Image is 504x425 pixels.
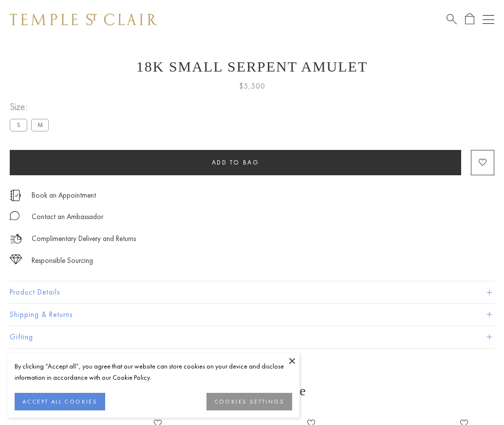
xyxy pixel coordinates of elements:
[32,233,136,245] p: Complimentary Delivery and Returns
[10,119,27,131] label: S
[32,211,103,223] div: Contact an Ambassador
[10,281,494,303] button: Product Details
[447,13,457,25] a: Search
[10,326,494,348] button: Gifting
[10,255,22,264] img: icon_sourcing.svg
[206,393,292,410] button: COOKIES SETTINGS
[10,150,461,175] button: Add to bag
[10,233,22,245] img: icon_delivery.svg
[212,158,260,166] span: Add to bag
[10,99,53,115] span: Size:
[10,14,157,25] img: Temple St. Clair
[32,255,93,267] div: Responsible Sourcing
[15,393,105,410] button: ACCEPT ALL COOKIES
[239,80,265,92] span: $5,500
[10,58,494,75] h1: 18K Small Serpent Amulet
[32,190,96,201] a: Book an Appointment
[465,13,474,25] a: Open Shopping Bag
[483,14,494,25] button: Open navigation
[10,304,494,326] button: Shipping & Returns
[10,190,21,201] img: icon_appointment.svg
[31,119,49,131] label: M
[15,361,292,383] div: By clicking “Accept all”, you agree that our website can store cookies on your device and disclos...
[10,211,19,221] img: MessageIcon-01_2.svg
